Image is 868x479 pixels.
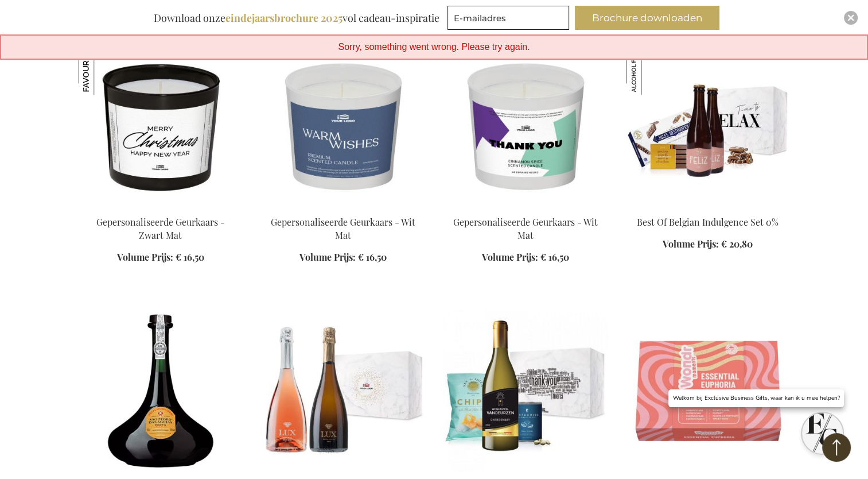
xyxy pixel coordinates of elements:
img: The Pure White Chardonnay Apéro Box [443,310,608,471]
img: São Pedro das Águias Reserve Tawny Porto - Karaf [79,310,243,471]
a: São Pedro das Águias Reserve Tawny Porto - Karaf [79,466,243,477]
img: WONDR Essential Euphoria Gift Box [626,310,790,471]
span: € 20,80 [721,238,753,250]
img: Gepersonaliseerde Geurkaars - Zwart Mat [79,45,128,95]
a: Volume Prijs: € 16,50 [299,251,387,264]
a: WONDR Essential Euphoria Gift Box [626,466,790,477]
a: Best Of Belgian Indulgence Set 0% [637,216,779,228]
a: Personalised Scented Candle - White Matt [443,202,608,213]
a: LUX Duo Brut & Rosa Gift Box [261,466,425,477]
span: € 16,50 [540,251,569,263]
a: The Pure White Chardonnay Apéro Box [443,466,608,477]
span: Volume Prijs: [299,251,356,263]
a: Gepersonaliseerde Geurkaars - Wit Mat [271,216,415,241]
a: Best Of Belgian Indulgence Set 0% Best Of Belgian Indulgence Set 0% [626,202,790,213]
span: Volume Prijs: [482,251,538,263]
div: Close [844,11,858,25]
span: € 16,50 [358,251,387,263]
a: Volume Prijs: € 20,80 [663,238,753,251]
a: Personalised Scented Candle - Black Matt Gepersonaliseerde Geurkaars - Zwart Mat [79,202,243,213]
input: E-mailadres [447,6,569,30]
b: eindejaarsbrochure 2025 [225,11,342,25]
form: marketing offers and promotions [447,6,573,33]
div: Download onze vol cadeau-inspiratie [149,6,445,30]
img: Personalised Scented Candle - White Matt [443,45,608,206]
a: Personalised Scented Candle - White Matt [261,202,425,213]
a: Volume Prijs: € 16,50 [482,251,569,264]
span: Sorry, something went wrong. Please try again. [338,42,530,52]
img: Gepersonaliseerde Geurkaars - Zwart Mat [79,45,243,206]
img: LUX Duo Brut & Rosa Gift Box [261,310,425,471]
img: Personalised Scented Candle - White Matt [261,45,425,206]
img: Best Of Belgian Indulgence Set 0% [626,45,675,95]
a: Gepersonaliseerde Geurkaars - Wit Mat [453,216,598,241]
img: Close [847,14,854,21]
img: Best Of Belgian Indulgence Set 0% [626,45,790,206]
span: Volume Prijs: [663,238,719,250]
button: Brochure downloaden [575,6,719,30]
